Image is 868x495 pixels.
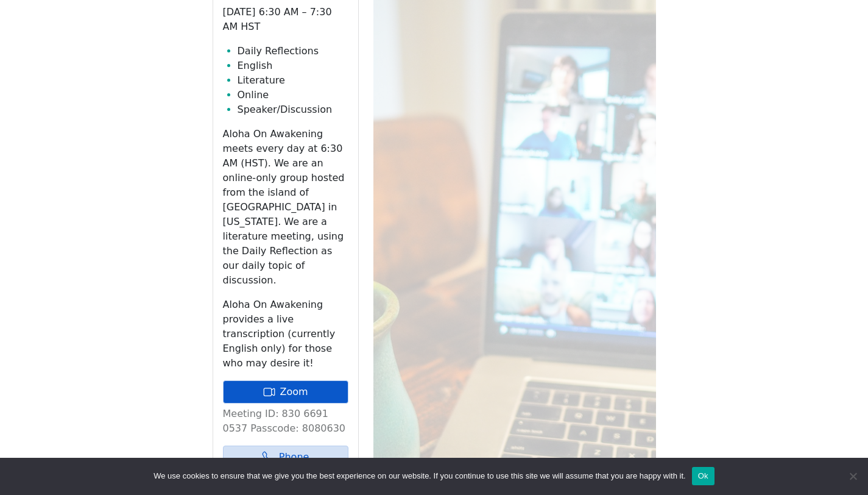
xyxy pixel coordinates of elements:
span: We use cookies to ensure that we give you the best experience on our website. If you continue to ... [153,470,685,482]
li: Literature [238,73,348,88]
p: [DATE] 6:30 AM – 7:30 AM HST [223,5,348,34]
li: Speaker/Discussion [238,102,348,117]
li: Daily Reflections [238,44,348,59]
a: Phone [223,446,348,469]
li: Online [238,88,348,102]
button: Ok [692,467,715,485]
span: No [847,470,859,482]
p: Aloha On Awakening provides a live transcription (currently English only) for those who may desir... [223,297,348,371]
p: Aloha On Awakening meets every day at 6:30 AM (HST). We are an online-only group hosted from the ... [223,127,348,288]
li: English [238,59,348,73]
p: Meeting ID: 830 6691 0537 Passcode: 8080630 [223,407,348,436]
a: Zoom [223,380,348,404]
